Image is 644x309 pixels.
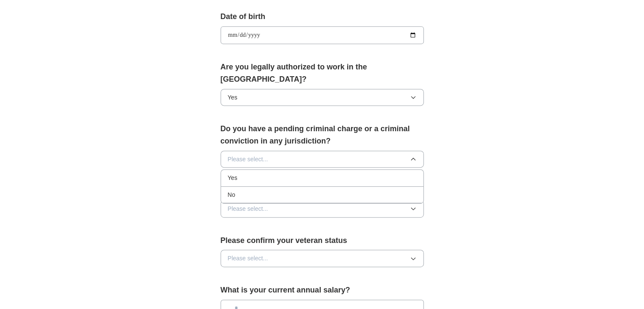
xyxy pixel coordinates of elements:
[228,254,268,263] span: Please select...
[221,235,424,247] label: Please confirm your veteran status
[221,61,424,86] label: Are you legally authorized to work in the [GEOGRAPHIC_DATA]?
[228,173,238,182] span: Yes
[221,200,424,217] button: Please select...
[221,123,424,147] label: Do you have a pending criminal charge or a criminal conviction in any jurisdiction?
[221,89,424,106] button: Yes
[221,284,424,296] label: What is your current annual salary?
[228,204,268,213] span: Please select...
[221,11,424,23] label: Date of birth
[221,151,424,168] button: Please select...
[228,190,235,199] span: No
[228,93,238,102] span: Yes
[221,250,424,267] button: Please select...
[228,154,268,164] span: Please select...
